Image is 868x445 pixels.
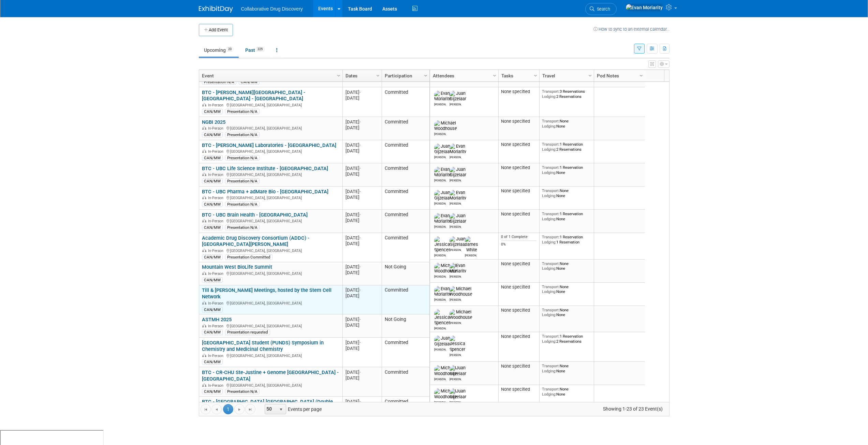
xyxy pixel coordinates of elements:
div: None None [542,261,591,271]
div: [DATE] [345,165,379,171]
div: CAN/MW [202,225,223,230]
td: Committed [382,117,429,140]
span: Transport: [542,261,560,266]
a: NGBI 2025 [202,119,225,125]
span: - [359,370,361,375]
div: Juan Gijzelaar [450,376,461,381]
div: 1 Reservation None [542,211,591,221]
div: None None [542,387,591,397]
a: Go to the last page [245,404,255,414]
a: [GEOGRAPHIC_DATA] Student (PUNDS) Symposium in Chemistry and Medicinal Chemistry [202,340,324,352]
div: [GEOGRAPHIC_DATA], [GEOGRAPHIC_DATA] [202,148,339,154]
span: Lodging: [542,289,556,294]
a: ASTMH 2025 [202,316,232,323]
span: Transport: [542,284,560,289]
span: Lodging: [542,217,556,221]
div: Evan Moriarity [450,154,461,159]
span: In-Person [208,173,225,177]
div: Juan Gijzelaar [434,201,446,205]
div: Michael Woodhouse [434,400,446,404]
div: Presentation N/A [225,389,260,394]
div: Evan Moriarity [434,102,446,106]
img: Juan Gijzelaar [434,144,451,154]
a: Column Settings [491,70,498,80]
img: In-Person Event [202,196,206,199]
div: Evan Moriarity [450,201,461,205]
span: - [359,212,361,217]
div: Presentation N/A [225,202,260,207]
div: Presentation Committed [225,254,273,260]
div: [DATE] [345,316,379,322]
div: [GEOGRAPHIC_DATA], [GEOGRAPHIC_DATA] [202,218,339,224]
div: CAN/MW [202,178,223,184]
div: None specified [501,387,536,392]
span: - [359,166,361,171]
span: select [278,407,284,412]
span: - [359,189,361,194]
a: BTC - UBC Brain Health - [GEOGRAPHIC_DATA] [202,212,308,218]
img: In-Person Event [202,354,206,357]
img: Juan Gijzelaar [450,388,466,399]
a: Attendees [433,70,494,81]
span: In-Person [208,103,225,107]
div: CAN/MW [202,254,223,260]
div: Jessica Spencer [434,253,446,257]
td: Committed [382,338,429,367]
a: Tasks [501,70,535,81]
span: - [359,90,361,95]
img: In-Person Event [202,103,206,106]
button: Add Event [199,24,233,36]
a: Column Settings [374,70,382,80]
img: Juan Gijzelaar [450,365,466,376]
img: Juan Gijzelaar [434,336,451,346]
div: Michael Woodhouse [450,320,461,325]
div: [DATE] [345,194,379,200]
img: Evan Moriarity [434,286,451,297]
span: Transport: [542,119,560,123]
img: Evan Moriarity [450,263,466,274]
div: None None [542,284,591,294]
span: Lodging: [542,193,556,198]
span: Collaborative Drug Discovery [241,6,303,12]
div: [GEOGRAPHIC_DATA], [GEOGRAPHIC_DATA] [202,102,339,108]
div: CAN/MW [202,277,223,283]
a: BTC - [GEOGRAPHIC_DATA] [GEOGRAPHIC_DATA] (Double show) - [GEOGRAPHIC_DATA] [202,399,333,411]
img: Juan Gijzelaar [434,190,451,201]
span: Column Settings [587,73,593,78]
span: - [359,264,361,269]
div: None specified [501,89,536,94]
span: Lodging: [542,392,556,397]
div: None specified [501,188,536,194]
span: Transport: [542,142,560,147]
a: Go to the first page [201,404,211,414]
div: [DATE] [345,125,379,131]
span: Lodging: [542,369,556,373]
div: 0 of 1 Complete [501,235,536,239]
div: 0% [501,242,536,247]
span: - [359,399,361,404]
span: Transport: [542,387,560,391]
div: [DATE] [345,369,379,375]
img: Juan Gijzelaar [450,91,466,102]
div: None specified [501,364,536,369]
a: Column Settings [422,70,429,80]
div: Juan Gijzelaar [450,247,461,252]
td: Committed [382,87,429,117]
span: Lodging: [542,124,556,129]
div: [DATE] [345,399,379,404]
div: CAN/MW [202,202,223,207]
img: Michael Woodhouse [434,120,457,131]
div: None None [542,188,591,198]
div: 1 Reservation 1 Reservation [542,235,591,244]
a: Go to the next page [234,404,245,414]
div: Evan Moriarity [450,274,461,278]
div: None None [542,119,591,129]
a: Academic Drug Discovery Consortium (ADDC) - [GEOGRAPHIC_DATA][PERSON_NAME] [202,235,309,248]
span: - [359,317,361,322]
div: 3 Reservations 2 Reservations [542,89,591,99]
span: Column Settings [533,73,538,78]
div: None specified [501,165,536,170]
div: [GEOGRAPHIC_DATA], [GEOGRAPHIC_DATA] [202,248,339,253]
div: Presentation N/A [225,155,260,161]
span: Events per page [256,404,328,414]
